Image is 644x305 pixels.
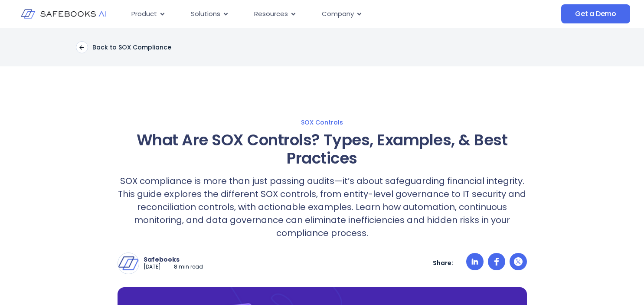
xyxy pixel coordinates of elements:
[191,9,220,19] span: Solutions
[76,41,171,53] a: Back to SOX Compliance
[575,10,616,18] span: Get a Demo
[118,174,527,239] p: SOX compliance is more than just passing audits—it’s about safeguarding financial integrity. This...
[174,263,203,271] p: 8 min read
[92,43,171,51] p: Back to SOX Compliance
[254,9,288,19] span: Resources
[144,256,203,263] p: Safebooks
[144,263,161,271] p: [DATE]
[131,9,157,19] span: Product
[124,6,490,23] nav: Menu
[118,131,527,167] h1: What Are SOX Controls? Types, Examples, & Best Practices
[33,118,612,126] a: SOX Controls
[433,259,453,267] p: Share:
[124,6,490,23] div: Menu Toggle
[118,253,139,274] img: Safebooks
[322,9,354,19] span: Company
[561,4,630,23] a: Get a Demo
